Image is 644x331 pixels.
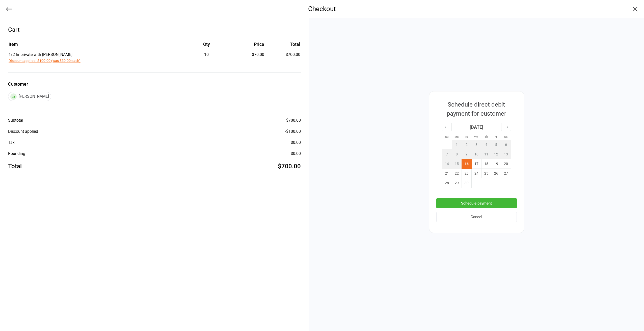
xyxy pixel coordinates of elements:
[9,41,179,51] th: Item
[442,159,452,169] td: Not available. Sunday, September 14, 2025
[233,41,264,48] div: Price
[465,135,468,139] small: Tu
[436,212,517,222] button: Cancel
[481,149,491,159] td: Not available. Thursday, September 11, 2025
[462,159,471,169] td: Selected. Tuesday, September 16, 2025
[9,58,80,63] button: Discount applied: $100.00 (was $80.00 each)
[471,149,481,159] td: Not available. Wednesday, September 10, 2025
[442,169,452,178] td: Sunday, September 21, 2025
[452,149,462,159] td: Not available. Monday, September 8, 2025
[481,140,491,149] td: Not available. Thursday, September 4, 2025
[491,149,501,159] td: Not available. Friday, September 12, 2025
[485,135,488,139] small: Th
[501,159,511,169] td: Saturday, September 20, 2025
[454,135,459,139] small: Mo
[9,52,72,57] span: 1/2 hr private with [PERSON_NAME]
[501,169,511,178] td: Saturday, September 27, 2025
[8,117,23,123] div: Subtotal
[8,25,301,34] div: Cart
[481,159,491,169] td: Thursday, September 18, 2025
[491,140,501,149] td: Not available. Friday, September 5, 2025
[471,140,481,149] td: Not available. Wednesday, September 3, 2025
[286,117,301,123] div: $700.00
[442,123,452,131] div: Move backward to switch to the previous month.
[470,124,483,130] strong: [DATE]
[436,198,517,209] button: Schedule payment
[8,140,15,146] div: Tax
[474,135,478,139] small: We
[462,169,471,178] td: Tuesday, September 23, 2025
[471,159,481,169] td: Wednesday, September 17, 2025
[8,162,22,171] div: Total
[436,118,517,194] div: Calendar
[278,162,301,171] div: $700.00
[8,151,25,157] div: Rounding
[8,81,301,87] label: Customer
[180,52,233,58] div: 10
[452,178,462,188] td: Monday, September 29, 2025
[462,149,471,159] td: Not available. Tuesday, September 9, 2025
[481,169,491,178] td: Thursday, September 25, 2025
[436,100,517,118] div: Schedule direct debit payment for customer
[491,159,501,169] td: Friday, September 19, 2025
[180,41,233,51] th: Qty
[266,41,300,51] th: Total
[442,178,452,188] td: Sunday, September 28, 2025
[291,151,301,157] div: $0.00
[462,140,471,149] td: Not available. Tuesday, September 2, 2025
[442,149,452,159] td: Not available. Sunday, September 7, 2025
[501,149,511,159] td: Not available. Saturday, September 13, 2025
[452,169,462,178] td: Monday, September 22, 2025
[285,128,301,135] div: - $100.00
[8,92,51,101] div: [PERSON_NAME]
[452,140,462,149] td: Not available. Monday, September 1, 2025
[233,52,264,58] div: $70.00
[504,135,507,139] small: Sa
[452,159,462,169] td: Not available. Monday, September 15, 2025
[495,135,497,139] small: Fr
[445,135,448,139] small: Su
[501,140,511,149] td: Not available. Saturday, September 6, 2025
[462,178,471,188] td: Tuesday, September 30, 2025
[491,169,501,178] td: Friday, September 26, 2025
[501,123,511,131] div: Move forward to switch to the next month.
[471,169,481,178] td: Wednesday, September 24, 2025
[8,128,38,135] div: Discount applied
[266,52,300,64] td: $700.00
[291,140,301,146] div: $0.00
